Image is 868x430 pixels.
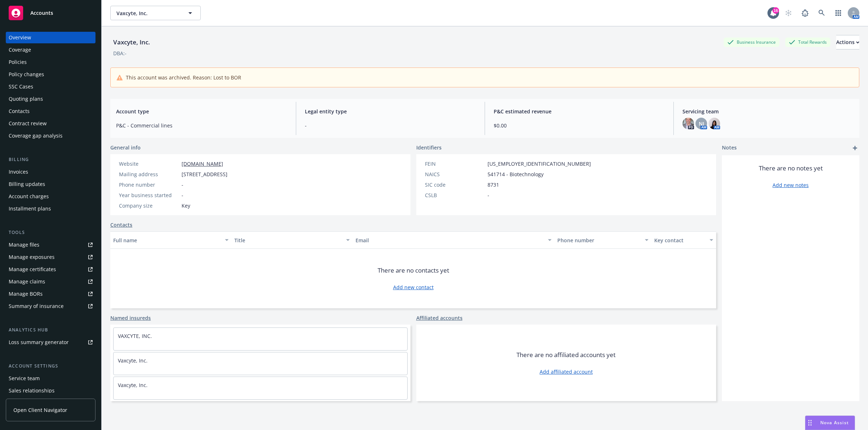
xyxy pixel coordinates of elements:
[119,191,179,199] div: Year business started
[6,251,95,263] a: Manage exposures
[182,191,183,199] span: -
[118,357,148,364] a: Vaxcyte, Inc.
[781,6,796,20] a: Start snowing
[9,56,27,68] div: Policies
[393,283,434,291] a: Add new contact
[540,368,593,375] a: Add affiliated account
[6,93,95,105] a: Quoting plans
[6,373,95,384] a: Service team
[488,170,544,178] span: 541714 - Biotechnology
[805,416,814,430] div: Drag to move
[234,236,342,244] div: Title
[6,276,95,287] a: Manage claims
[110,221,132,229] a: Contacts
[182,170,227,178] span: [STREET_ADDRESS]
[6,336,95,348] a: Loss summary generator
[836,35,859,49] button: Actions
[9,69,44,80] div: Policy changes
[494,108,665,115] span: P&C estimated revenue
[110,38,153,47] div: Vaxcyte, Inc.
[6,32,95,43] a: Overview
[6,203,95,214] a: Installment plans
[9,166,28,178] div: Invoices
[831,6,846,20] a: Switch app
[119,202,179,209] div: Company size
[651,231,716,249] button: Key contact
[722,144,737,152] span: Notes
[425,191,485,199] div: CSLB
[416,314,463,322] a: Affiliated accounts
[9,93,43,105] div: Quoting plans
[126,74,241,81] span: This account was archived. Reason: Lost to BOR
[6,3,95,23] a: Accounts
[113,236,221,244] div: Full name
[110,314,151,322] a: Named insureds
[6,178,95,190] a: Billing updates
[851,144,859,152] a: add
[9,239,39,251] div: Manage files
[118,333,152,339] a: VAXCYTE, INC.
[116,108,287,115] span: Account type
[425,160,485,168] div: FEIN
[110,231,231,249] button: Full name
[9,251,55,263] div: Manage exposures
[836,35,859,49] div: Actions
[119,160,179,168] div: Website
[773,181,809,189] a: Add new notes
[6,44,95,56] a: Coverage
[554,231,651,249] button: Phone number
[6,264,95,275] a: Manage certificates
[6,81,95,92] a: SSC Cases
[6,239,95,251] a: Manage files
[119,181,179,188] div: Phone number
[494,122,665,129] span: $0.00
[9,336,69,348] div: Loss summary generator
[6,229,95,236] div: Tools
[305,108,476,115] span: Legal entity type
[773,7,779,14] div: 16
[488,181,499,188] span: 8731
[6,56,95,68] a: Policies
[9,276,45,287] div: Manage claims
[9,191,49,202] div: Account charges
[814,6,829,20] a: Search
[9,44,31,56] div: Coverage
[798,6,812,20] a: Report a Bug
[118,382,148,388] a: Vaxcyte, Inc.
[6,300,95,312] a: Summary of insurance
[682,108,854,115] span: Servicing team
[9,385,55,396] div: Sales relationships
[110,6,201,20] button: Vaxcyte, Inc.
[9,300,64,312] div: Summary of insurance
[709,118,720,129] img: photo
[682,118,694,129] img: photo
[557,236,641,244] div: Phone number
[182,181,183,188] span: -
[9,288,43,300] div: Manage BORs
[9,118,47,129] div: Contract review
[6,385,95,396] a: Sales relationships
[113,49,127,57] div: DBA: -
[488,191,489,199] span: -
[516,351,616,359] span: There are no affiliated accounts yet
[9,32,31,43] div: Overview
[116,9,179,17] span: Vaxcyte, Inc.
[353,231,554,249] button: Email
[820,420,849,426] span: Nova Assist
[9,373,40,384] div: Service team
[110,144,141,151] span: General info
[6,166,95,178] a: Invoices
[182,160,223,167] a: [DOMAIN_NAME]
[425,181,485,188] div: SIC code
[356,236,544,244] div: Email
[6,118,95,129] a: Contract review
[9,264,56,275] div: Manage certificates
[9,130,63,142] div: Coverage gap analysis
[805,416,855,430] button: Nova Assist
[231,231,353,249] button: Title
[724,38,779,47] div: Business Insurance
[6,326,95,334] div: Analytics hub
[699,120,704,127] span: NI
[6,69,95,80] a: Policy changes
